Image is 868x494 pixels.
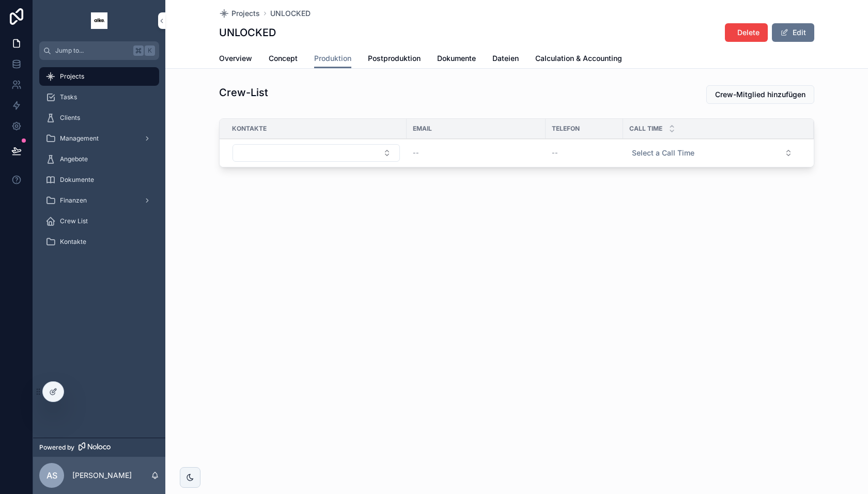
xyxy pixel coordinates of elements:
[552,125,580,133] span: Telefon
[47,469,57,482] span: AS
[270,8,311,19] a: UNLOCKED
[33,60,165,265] div: scrollable content
[368,49,421,70] a: Postproduktion
[39,129,159,148] a: Management
[72,470,132,481] p: [PERSON_NAME]
[146,47,154,55] span: K
[233,144,400,162] button: Select Button
[314,53,351,64] span: Produktion
[91,12,107,29] img: App logo
[60,238,86,246] span: Kontakte
[535,53,622,64] span: Calculation & Accounting
[39,150,159,168] a: Angebote
[39,443,74,452] span: Powered by
[269,49,298,70] a: Concept
[715,89,805,100] span: Crew-Mitglied hinzufügen
[632,148,694,158] span: Select a Call Time
[629,125,662,133] span: Call Time
[231,8,260,19] span: Projects
[39,233,159,251] a: Kontakte
[437,53,476,64] span: Dokumente
[725,23,768,42] button: Delete
[552,149,558,157] span: --
[33,438,165,457] a: Powered by
[737,27,760,38] span: Delete
[413,125,432,133] span: Email
[39,109,159,127] a: Clients
[437,49,476,70] a: Dokumente
[60,176,94,184] span: Dokumente
[232,125,267,133] span: Kontakte
[624,144,801,162] button: Select Button
[39,67,159,86] a: Projects
[314,49,351,69] a: Produktion
[552,149,617,157] a: --
[219,25,276,40] h1: UNLOCKED
[60,114,80,122] span: Clients
[60,196,87,205] span: Finanzen
[772,23,814,42] button: Edit
[623,143,801,163] a: Select Button
[219,8,260,19] a: Projects
[39,41,159,60] button: Jump to...K
[413,149,419,157] span: --
[60,134,99,143] span: Management
[39,88,159,106] a: Tasks
[60,155,88,163] span: Angebote
[232,144,400,162] a: Select Button
[219,53,252,64] span: Overview
[60,72,84,81] span: Projects
[269,53,298,64] span: Concept
[535,49,622,70] a: Calculation & Accounting
[39,212,159,230] a: Crew List
[706,85,814,104] button: Crew-Mitglied hinzufügen
[368,53,421,64] span: Postproduktion
[219,49,252,70] a: Overview
[413,149,539,157] a: --
[492,53,519,64] span: Dateien
[60,217,88,225] span: Crew List
[55,47,129,55] span: Jump to...
[60,93,77,101] span: Tasks
[492,49,519,70] a: Dateien
[39,191,159,210] a: Finanzen
[39,171,159,189] a: Dokumente
[219,85,268,100] h1: Crew-List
